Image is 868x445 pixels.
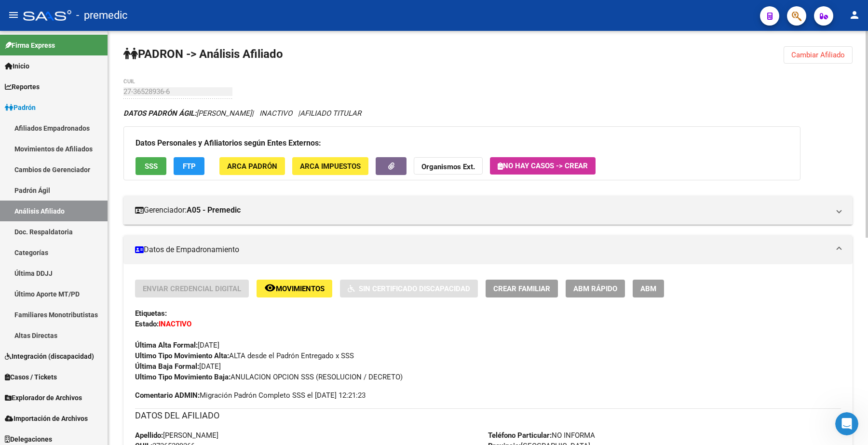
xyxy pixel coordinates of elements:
[5,434,52,445] span: Delegaciones
[135,431,218,440] span: [PERSON_NAME]
[849,9,860,21] mat-icon: person
[566,280,625,297] button: ABM Rápido
[227,162,277,171] span: ARCA Padrón
[143,284,241,293] span: Enviar Credencial Digital
[5,413,88,424] span: Importación de Archivos
[136,157,166,175] button: SSS
[136,136,788,150] h3: Datos Personales y Afiliatorios según Entes Externos:
[123,109,196,118] strong: DATOS PADRÓN ÁGIL:
[640,284,656,293] span: ABM
[300,109,361,118] span: AFILIADO TITULAR
[421,162,475,171] strong: Organismos Ext.
[135,309,167,318] strong: Etiquetas:
[135,320,159,328] strong: Estado:
[135,431,163,440] strong: Apellido:
[276,284,325,293] span: Movimientos
[135,373,231,381] strong: Ultimo Tipo Movimiento Baja:
[135,362,199,371] strong: Última Baja Formal:
[5,40,55,51] span: Firma Express
[135,409,841,422] h3: DATOS DEL AFILIADO
[135,341,198,350] strong: Última Alta Formal:
[490,157,596,175] button: No hay casos -> Crear
[135,373,403,381] span: ANULACION OPCION SSS (RESOLUCION / DECRETO)
[135,351,354,360] span: ALTA desde el Padrón Entregado x SSS
[145,162,158,171] span: SSS
[123,196,853,225] mat-expansion-panel-header: Gerenciador:A05 - Premedic
[123,47,283,61] strong: PADRON -> Análisis Afiliado
[219,157,285,175] button: ARCA Padrón
[5,102,36,113] span: Padrón
[784,46,853,64] button: Cambiar Afiliado
[493,284,550,293] span: Crear Familiar
[123,235,853,264] mat-expansion-panel-header: Datos de Empadronamiento
[264,282,276,294] mat-icon: remove_red_eye
[135,280,249,297] button: Enviar Credencial Digital
[835,412,858,435] iframe: Intercom live chat
[791,51,845,59] span: Cambiar Afiliado
[123,109,252,118] span: [PERSON_NAME]
[76,5,128,26] span: - premedic
[135,244,829,255] mat-panel-title: Datos de Empadronamiento
[187,205,241,216] strong: A05 - Premedic
[340,280,478,297] button: Sin Certificado Discapacidad
[135,351,229,360] strong: Ultimo Tipo Movimiento Alta:
[5,81,40,92] span: Reportes
[573,284,617,293] span: ABM Rápido
[359,284,470,293] span: Sin Certificado Discapacidad
[8,9,19,21] mat-icon: menu
[159,320,191,328] strong: INACTIVO
[135,205,829,216] mat-panel-title: Gerenciador:
[123,109,361,118] i: | INACTIVO |
[5,61,29,71] span: Inicio
[414,157,483,175] button: Organismos Ext.
[5,372,57,382] span: Casos / Tickets
[486,280,558,297] button: Crear Familiar
[135,362,221,371] span: [DATE]
[183,162,196,171] span: FTP
[488,431,595,440] span: NO INFORMA
[174,157,204,175] button: FTP
[135,341,219,350] span: [DATE]
[135,391,200,400] strong: Comentario ADMIN:
[135,390,366,401] span: Migración Padrón Completo SSS el [DATE] 12:21:23
[5,351,94,362] span: Integración (discapacidad)
[292,157,368,175] button: ARCA Impuestos
[498,162,588,170] span: No hay casos -> Crear
[5,392,82,403] span: Explorador de Archivos
[300,162,361,171] span: ARCA Impuestos
[633,280,664,297] button: ABM
[488,431,552,440] strong: Teléfono Particular:
[257,280,332,297] button: Movimientos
